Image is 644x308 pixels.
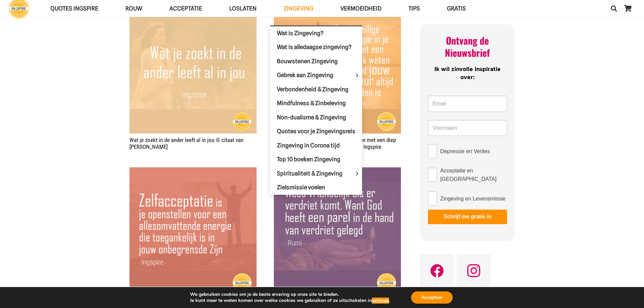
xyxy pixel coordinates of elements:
a: Gebrek aan ZingevingGebrek aan Zingeving Menu [270,68,362,82]
input: Email [428,96,507,112]
button: settings [372,298,389,304]
span: Quotes voor je Zingevingsreis [277,128,355,135]
span: QUOTES INGSPIRE [50,5,98,12]
button: Schrijf me gratis in [428,210,507,224]
a: Wees vriendelijk als er verdriet komt [274,167,401,294]
a: Verbondenheid & Zingeving [270,82,362,97]
a: Instagram [457,254,491,288]
a: Bouwstenen Zingeving [270,54,362,69]
span: Zingeving in Corona tijd [277,142,340,149]
p: We gebruiken cookies om je de beste ervaring op onze site te bieden. [190,291,390,298]
span: Spiritualiteit & Zingeving Menu [352,167,362,181]
span: Ik wil zinvolle inspiratie over: [434,65,501,82]
span: Gebrek aan Zingeving [277,72,345,78]
a: Wat je zoekt in de ander leeft al in jou © citaat van Ingspire [129,6,257,134]
span: Verbondenheid & Zingeving [277,86,349,93]
span: Top 10 boeken Zingeving [277,156,340,163]
a: Wat je zoekt in de ander leeft al in jou © citaat van [PERSON_NAME] [129,137,243,150]
span: Bouwstenen Zingeving [277,58,338,65]
span: Spiritualiteit & Zingeving [277,170,354,177]
p: Je kunt meer te weten komen over welke cookies we gebruiken of ze uitschakelen in . [190,298,390,304]
a: Wat is alledaagse zingeving? [270,40,362,54]
span: Depressie en Verlies [440,147,490,156]
span: Ontvang de Nieuwsbrief [445,33,490,60]
img: Spreuk over omgaan met verdriet van Rumi op zingevingsplatform Ingspire.nl [274,167,401,294]
button: Accepteer [411,291,453,304]
span: Mindfulness & Zinbeleving [277,100,346,106]
input: Depressie en Verlies [428,144,437,158]
img: Wat je zoekt in de ander leeft al in jou - citaat van Ingspire [129,6,257,134]
span: Zingeving [284,5,313,12]
a: Zielsmissie voelen [270,181,362,195]
span: Acceptatie [169,5,202,12]
a: Facebook [420,254,454,288]
input: Acceptatie en [GEOGRAPHIC_DATA] [428,168,437,182]
a: Wat is Zingeving? [270,26,362,41]
input: Zingeving en Levensmissie [428,191,437,206]
span: Acceptatie en [GEOGRAPHIC_DATA] [440,166,507,183]
a: Top 10 boeken Zingeving [270,152,362,167]
a: Non-dualisme & Zingeving [270,111,362,125]
span: Zielsmissie voelen [277,184,325,191]
span: Wat is Zingeving? [277,30,324,37]
a: Quotes voor je Zingevingsreis [270,124,362,139]
span: Zingeving en Levensmissie [440,194,505,203]
span: Loslaten [229,5,257,12]
span: Gebrek aan Zingeving Menu [352,68,362,82]
span: Non-dualisme & Zingeving [277,114,346,121]
img: Zelfacceptatie is je openstellen voor een allesomvattende energie die toegankelijk is in jouw onb... [129,167,257,294]
span: TIPS [408,5,420,12]
span: ROUW [125,5,142,12]
span: VERMOEIDHEID [340,5,381,12]
a: Mindfulness & Zinbeleving [270,96,362,111]
a: Zingeving in Corona tijd [270,139,362,153]
a: Spiritualiteit & ZingevingSpiritualiteit & Zingeving Menu [270,167,362,181]
span: Wat is alledaagse zingeving? [277,44,352,50]
input: Voornaam [428,120,507,136]
span: GRATIS [447,5,466,12]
